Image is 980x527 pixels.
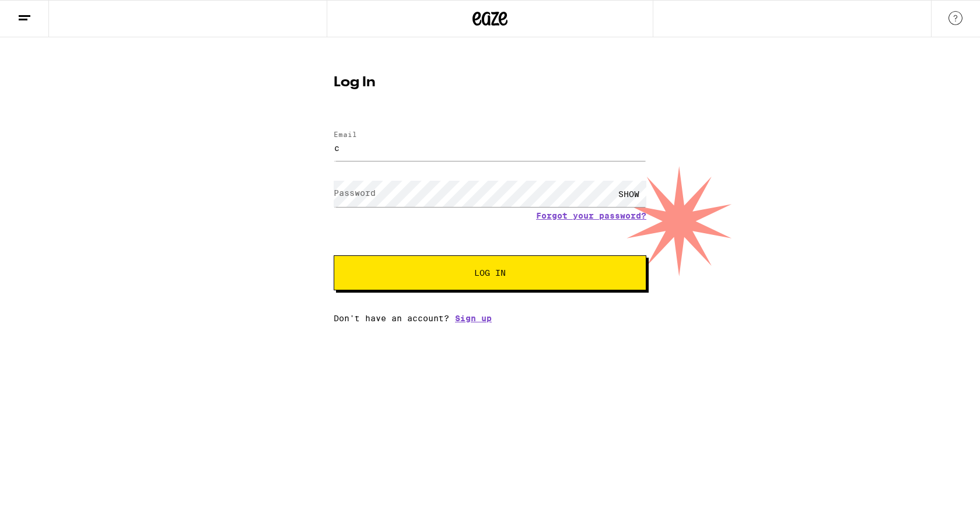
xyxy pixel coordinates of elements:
[334,135,646,161] input: Email
[334,314,646,323] div: Don't have an account?
[334,76,646,90] h1: Log In
[334,255,646,290] button: Log In
[611,181,646,207] div: SHOW
[536,211,646,220] a: Forgot your password?
[474,269,506,277] span: Log In
[334,188,376,198] label: Password
[455,314,492,323] a: Sign up
[334,131,357,138] label: Email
